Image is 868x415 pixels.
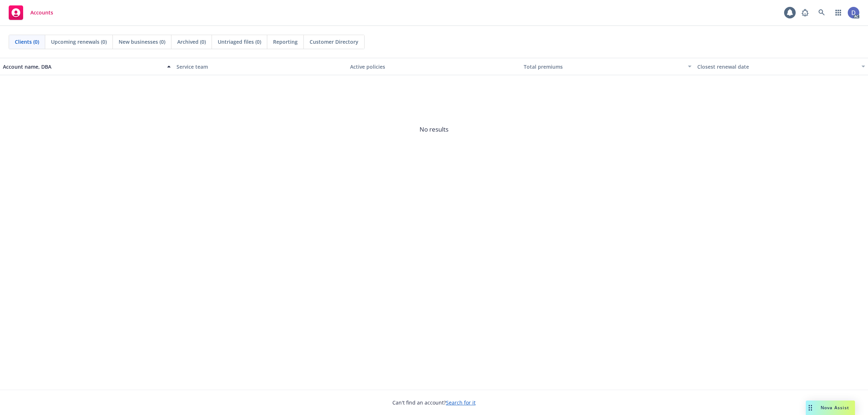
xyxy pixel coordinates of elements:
button: Nova Assist [806,401,855,415]
span: Clients (0) [15,38,39,46]
a: Accounts [6,3,56,23]
div: Drag to move [806,401,815,415]
a: Search for it [446,399,476,406]
span: Accounts [30,10,53,16]
img: photo [848,7,859,18]
span: Nova Assist [821,405,849,411]
a: Report a Bug [798,5,812,20]
div: Active policies [350,63,518,70]
span: Archived (0) [177,38,206,46]
button: Service team [174,58,347,75]
button: Closest renewal date [694,58,868,75]
button: Total premiums [521,58,694,75]
span: Untriaged files (0) [218,38,261,46]
span: Customer Directory [310,38,358,46]
div: Account name, DBA [3,63,163,70]
a: Switch app [831,5,846,20]
div: Service team [176,63,344,70]
a: Search [814,5,829,20]
span: Reporting [273,38,298,46]
div: Total premiums [524,63,684,70]
div: Closest renewal date [697,63,857,70]
span: New businesses (0) [119,38,165,46]
span: Upcoming renewals (0) [51,38,107,46]
button: Active policies [347,58,521,75]
span: Can't find an account? [392,399,476,406]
